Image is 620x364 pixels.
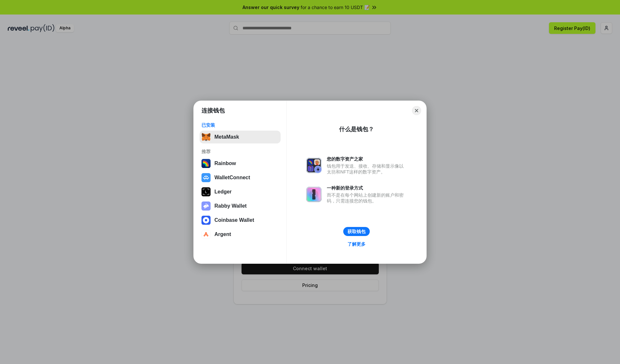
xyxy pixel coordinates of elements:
[306,158,322,173] img: svg+xml,%3Csvg%20xmlns%3D%22http%3A%2F%2Fwww.w3.org%2F2000%2Fsvg%22%20fill%3D%22none%22%20viewBox...
[347,241,366,247] div: 了解更多
[200,171,281,184] button: WalletConnect
[347,229,366,234] div: 获取钱包
[214,161,236,166] div: Rainbow
[344,240,369,248] a: 了解更多
[200,131,281,143] button: MetaMask
[200,200,281,212] button: Rabby Wallet
[214,217,254,223] div: Coinbase Wallet
[214,175,250,181] div: WalletConnect
[214,231,231,237] div: Argent
[412,106,421,115] button: Close
[327,192,407,204] div: 而不是在每个网站上创建新的账户和密码，只需连接您的钱包。
[201,107,225,114] h1: 连接钱包
[339,125,374,133] div: 什么是钱包？
[200,185,281,198] button: Ledger
[201,202,211,211] img: svg+xml,%3Csvg%20xmlns%3D%22http%3A%2F%2Fwww.w3.org%2F2000%2Fsvg%22%20fill%3D%22none%22%20viewBox...
[327,185,407,191] div: 一种新的登录方式
[343,227,370,236] button: 获取钱包
[200,157,281,170] button: Rainbow
[201,133,211,142] img: svg+xml,%3Csvg%20fill%3D%22none%22%20height%3D%2233%22%20viewBox%3D%220%200%2035%2033%22%20width%...
[200,228,281,241] button: Argent
[327,156,407,162] div: 您的数字资产之家
[200,214,281,227] button: Coinbase Wallet
[201,122,279,128] div: 已安装
[201,216,211,225] img: svg+xml,%3Csvg%20width%3D%2228%22%20height%3D%2228%22%20viewBox%3D%220%200%2028%2028%22%20fill%3D...
[214,134,239,140] div: MetaMask
[214,189,232,195] div: Ledger
[201,149,279,154] div: 推荐
[201,230,211,239] img: svg+xml,%3Csvg%20width%3D%2228%22%20height%3D%2228%22%20viewBox%3D%220%200%2028%2028%22%20fill%3D...
[327,163,407,175] div: 钱包用于发送、接收、存储和显示像以太坊和NFT这样的数字资产。
[306,187,322,202] img: svg+xml,%3Csvg%20xmlns%3D%22http%3A%2F%2Fwww.w3.org%2F2000%2Fsvg%22%20fill%3D%22none%22%20viewBox...
[201,187,211,196] img: svg+xml,%3Csvg%20xmlns%3D%22http%3A%2F%2Fwww.w3.org%2F2000%2Fsvg%22%20width%3D%2228%22%20height%3...
[214,203,247,209] div: Rabby Wallet
[201,173,211,182] img: svg+xml,%3Csvg%20width%3D%2228%22%20height%3D%2228%22%20viewBox%3D%220%200%2028%2028%22%20fill%3D...
[201,159,211,168] img: svg+xml,%3Csvg%20width%3D%22120%22%20height%3D%22120%22%20viewBox%3D%220%200%20120%20120%22%20fil...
